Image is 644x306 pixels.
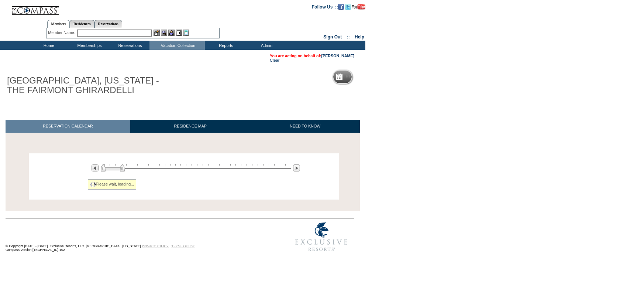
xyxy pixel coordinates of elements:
td: Vacation Collection [149,41,205,50]
h5: Reservation Calendar [345,75,402,79]
div: Member Name: [48,30,76,36]
td: Follow Us :: [312,4,338,10]
a: Subscribe to our YouTube Channel [352,4,365,8]
td: Admin [245,41,286,50]
img: Exclusive Resorts [288,218,354,255]
img: Become our fan on Facebook [338,4,344,10]
a: RESERVATION CALENDAR [6,120,130,133]
a: PRIVACY POLICY [142,244,169,248]
img: b_calculator.gif [183,30,189,36]
h1: [GEOGRAPHIC_DATA], [US_STATE] - THE FAIRMONT GHIRARDELLI [6,74,171,97]
a: Become our fan on Facebook [338,4,344,8]
a: Members [47,20,70,28]
img: Follow us on Twitter [345,4,351,10]
img: Subscribe to our YouTube Channel [352,4,365,10]
td: © Copyright [DATE] - [DATE]. Exclusive Resorts, LLC. [GEOGRAPHIC_DATA], [US_STATE]. Compass Versi... [6,219,264,256]
a: Help [355,34,364,40]
div: Please wait, loading... [88,179,137,190]
a: Residences [70,20,94,28]
a: [PERSON_NAME] [321,54,354,58]
a: NEED TO KNOW [250,120,360,133]
img: Reservations [176,30,182,36]
span: :: [347,34,350,40]
img: b_edit.gif [154,30,160,36]
td: Memberships [68,41,109,50]
span: You are acting on behalf of: [270,54,354,58]
a: RESIDENCE MAP [130,120,251,133]
img: Previous [92,164,99,171]
a: Sign Out [323,34,342,40]
a: Clear [270,58,279,62]
img: Impersonate [168,30,175,36]
img: Next [293,164,300,171]
td: Reports [205,41,245,50]
a: Reservations [94,20,122,28]
img: View [161,30,167,36]
a: Follow us on Twitter [345,4,351,8]
td: Home [28,41,68,50]
td: Reservations [109,41,149,50]
a: TERMS OF USE [172,244,195,248]
img: spinner2.gif [90,181,96,187]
